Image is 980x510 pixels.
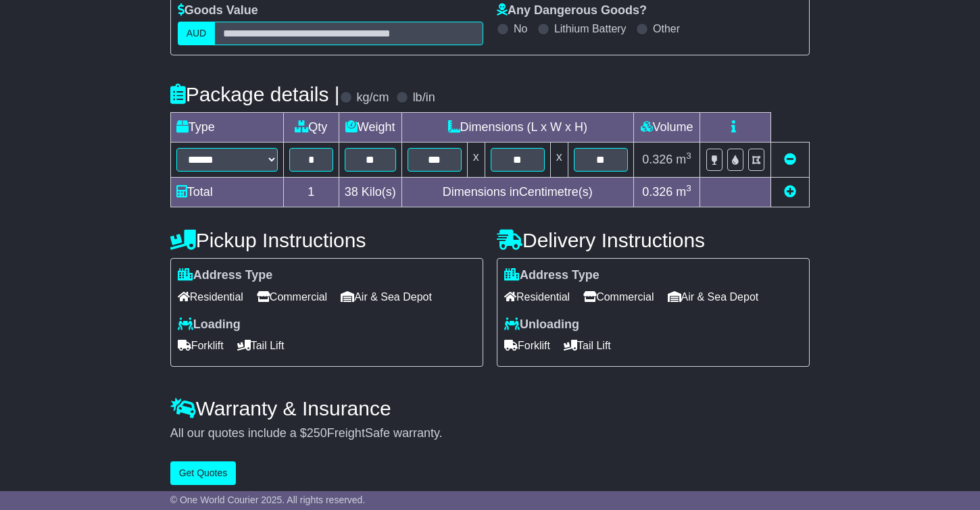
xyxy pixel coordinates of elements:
td: Type [170,113,283,143]
h4: Pickup Instructions [170,229,483,251]
label: Goods Value [178,3,258,18]
span: Tail Lift [237,335,285,356]
a: Add new item [784,185,796,199]
label: kg/cm [357,91,389,105]
span: Forklift [178,335,224,356]
span: Residential [504,286,570,307]
sup: 3 [686,151,691,161]
label: AUD [178,22,216,45]
td: Kilo(s) [339,178,401,207]
span: Tail Lift [564,335,611,356]
td: Volume [633,113,700,143]
label: Unloading [504,317,579,332]
span: © One World Courier 2025. All rights reserved. [170,494,366,505]
label: Address Type [504,268,599,283]
td: Qty [283,113,339,143]
h4: Package details | [170,83,340,105]
td: Weight [339,113,401,143]
span: Air & Sea Depot [341,286,432,307]
label: Loading [178,317,241,332]
td: Dimensions in Centimetre(s) [401,178,633,207]
span: 0.326 [642,185,672,199]
span: Commercial [257,286,327,307]
a: Remove this item [784,153,796,166]
span: m [676,153,691,166]
h4: Delivery Instructions [497,229,810,251]
span: 250 [307,426,327,440]
label: Any Dangerous Goods? [497,3,647,18]
label: No [514,22,527,35]
span: Residential [178,286,243,307]
span: m [676,185,691,199]
div: All our quotes include a $ FreightSafe warranty. [170,426,810,441]
td: 1 [283,178,339,207]
td: Total [170,178,283,207]
span: Forklift [504,335,550,356]
td: Dimensions (L x W x H) [401,113,633,143]
label: Lithium Battery [554,22,627,35]
h4: Warranty & Insurance [170,397,810,419]
span: 0.326 [642,153,672,166]
span: Air & Sea Depot [668,286,759,307]
td: x [467,143,485,178]
sup: 3 [686,183,691,193]
span: Commercial [583,286,654,307]
label: Other [653,22,680,35]
span: 38 [345,185,358,199]
label: Address Type [178,268,273,283]
td: x [550,143,568,178]
button: Get Quotes [170,461,237,485]
label: lb/in [413,91,435,105]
